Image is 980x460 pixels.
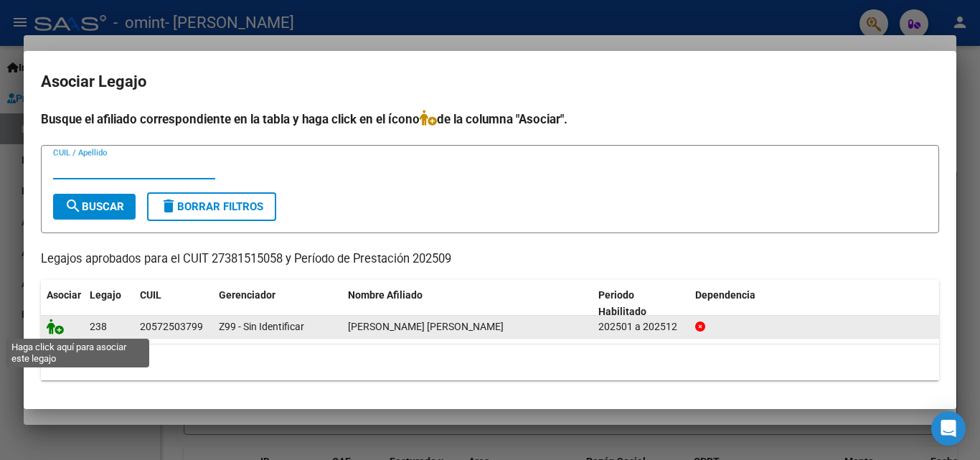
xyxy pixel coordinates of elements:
[47,289,81,301] span: Asociar
[348,289,423,301] span: Nombre Afiliado
[41,68,939,95] h2: Asociar Legajo
[219,321,304,332] span: Z99 - Sin Identificar
[41,344,939,380] div: 1 registros
[140,289,161,301] span: CUIL
[84,280,134,327] datatable-header-cell: Legajo
[65,200,124,213] span: Buscar
[593,280,689,327] datatable-header-cell: Periodo Habilitado
[342,280,593,327] datatable-header-cell: Nombre Afiliado
[41,110,939,128] h4: Busque el afiliado correspondiente en la tabla y haga click en el ícono de la columna "Asociar".
[134,280,213,327] datatable-header-cell: CUIL
[219,289,275,301] span: Gerenciador
[695,289,755,301] span: Dependencia
[90,321,107,332] span: 238
[931,411,966,446] div: Open Intercom Messenger
[213,280,342,327] datatable-header-cell: Gerenciador
[90,289,121,301] span: Legajo
[348,321,504,332] span: FORTUNESKY RENFIJES LEON ALFREDO
[689,280,940,327] datatable-header-cell: Dependencia
[147,192,276,221] button: Borrar Filtros
[160,200,263,213] span: Borrar Filtros
[65,197,82,215] mat-icon: search
[598,319,684,335] div: 202501 a 202512
[598,289,646,317] span: Periodo Habilitado
[140,319,203,335] div: 20572503799
[160,197,177,215] mat-icon: delete
[53,194,136,220] button: Buscar
[41,280,84,327] datatable-header-cell: Asociar
[41,250,939,268] p: Legajos aprobados para el CUIT 27381515058 y Período de Prestación 202509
